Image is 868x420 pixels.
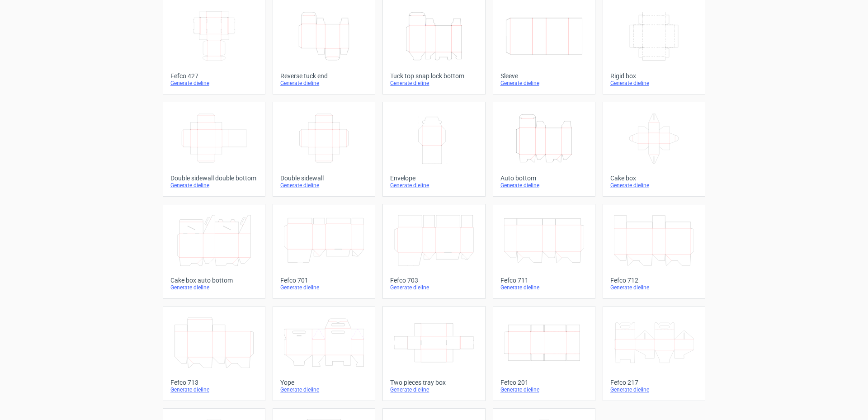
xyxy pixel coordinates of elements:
[610,175,698,182] div: Cake box
[390,386,477,393] div: Generate dieline
[163,204,265,299] a: Cake box auto bottomGenerate dieline
[273,306,375,401] a: YopeGenerate dieline
[610,379,698,386] div: Fefco 217
[500,386,588,393] div: Generate dieline
[610,277,698,284] div: Fefco 712
[163,306,265,401] a: Fefco 713Generate dieline
[280,386,368,393] div: Generate dieline
[170,72,258,80] div: Fefco 427
[382,102,485,197] a: EnvelopeGenerate dieline
[280,379,368,386] div: Yope
[390,72,477,80] div: Tuck top snap lock bottom
[280,277,368,284] div: Fefco 701
[170,284,258,291] div: Generate dieline
[280,80,368,87] div: Generate dieline
[493,204,595,299] a: Fefco 711Generate dieline
[500,379,588,386] div: Fefco 201
[500,277,588,284] div: Fefco 711
[500,80,588,87] div: Generate dieline
[500,182,588,189] div: Generate dieline
[382,204,485,299] a: Fefco 703Generate dieline
[273,204,375,299] a: Fefco 701Generate dieline
[390,277,477,284] div: Fefco 703
[610,284,698,291] div: Generate dieline
[610,80,698,87] div: Generate dieline
[610,182,698,189] div: Generate dieline
[280,72,368,80] div: Reverse tuck end
[280,175,368,182] div: Double sidewall
[390,80,477,87] div: Generate dieline
[170,379,258,386] div: Fefco 713
[610,386,698,393] div: Generate dieline
[493,306,595,401] a: Fefco 201Generate dieline
[163,102,265,197] a: Double sidewall double bottomGenerate dieline
[170,182,258,189] div: Generate dieline
[382,306,485,401] a: Two pieces tray boxGenerate dieline
[170,175,258,182] div: Double sidewall double bottom
[500,175,588,182] div: Auto bottom
[390,284,477,291] div: Generate dieline
[603,102,705,197] a: Cake boxGenerate dieline
[170,386,258,393] div: Generate dieline
[493,102,595,197] a: Auto bottomGenerate dieline
[500,284,588,291] div: Generate dieline
[390,379,477,386] div: Two pieces tray box
[610,72,698,80] div: Rigid box
[603,204,705,299] a: Fefco 712Generate dieline
[170,277,258,284] div: Cake box auto bottom
[280,182,368,189] div: Generate dieline
[390,175,477,182] div: Envelope
[390,182,477,189] div: Generate dieline
[603,306,705,401] a: Fefco 217Generate dieline
[280,284,368,291] div: Generate dieline
[273,102,375,197] a: Double sidewallGenerate dieline
[500,72,588,80] div: Sleeve
[170,80,258,87] div: Generate dieline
